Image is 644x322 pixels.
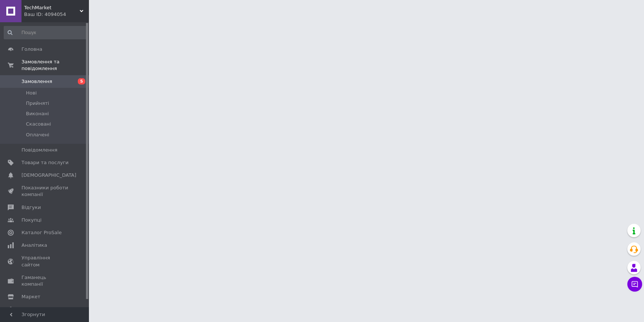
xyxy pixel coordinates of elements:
[26,132,49,138] span: Оплачені
[21,306,59,313] span: Налаштування
[78,78,85,84] span: 5
[4,26,87,39] input: Пошук
[21,159,69,166] span: Товари та послуги
[26,100,49,107] span: Прийняті
[21,59,89,72] span: Замовлення та повідомлення
[21,242,47,249] span: Аналітика
[21,78,52,85] span: Замовлення
[26,110,49,117] span: Виконані
[21,229,62,236] span: Каталог ProSale
[21,293,40,300] span: Маркет
[26,121,51,127] span: Скасовані
[21,255,69,268] span: Управління сайтом
[21,46,42,53] span: Головна
[26,90,37,96] span: Нові
[21,217,42,223] span: Покупці
[21,204,41,211] span: Відгуки
[21,185,69,198] span: Показники роботи компанії
[24,11,89,18] div: Ваш ID: 4094054
[21,172,76,179] span: [DEMOGRAPHIC_DATA]
[627,277,642,292] button: Чат з покупцем
[21,274,69,288] span: Гаманець компанії
[21,147,57,153] span: Повідомлення
[24,4,80,11] span: TechMarket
